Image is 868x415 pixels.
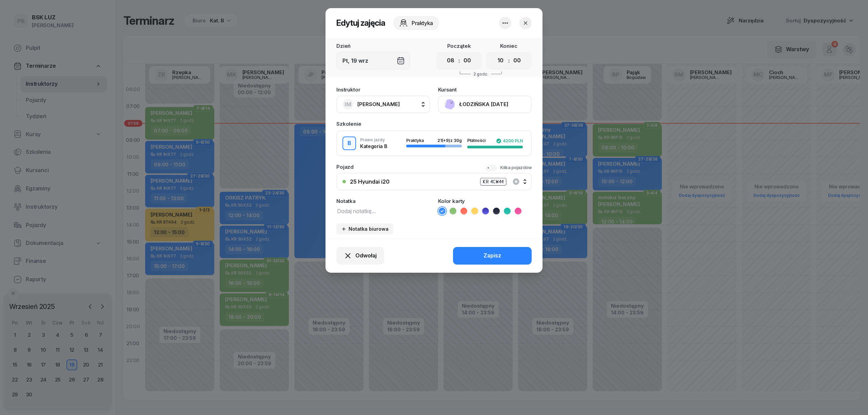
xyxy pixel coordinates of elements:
[336,96,430,113] button: IM[PERSON_NAME]
[508,57,510,65] div: :
[336,18,385,28] h2: Edytuj zajęcia
[350,179,390,184] div: 25 Hyundai i20
[336,173,532,190] button: 25 Hyundai i20KR 4CW44
[344,102,352,107] span: IM
[341,226,389,232] div: Notatka biurowa
[484,251,501,260] div: Zapisz
[453,247,532,265] button: Zapisz
[357,101,400,107] span: [PERSON_NAME]
[480,178,506,186] div: KR 4CW44
[355,251,377,260] span: Odwołaj
[485,164,532,171] button: Kilka pojazdów
[500,164,532,171] div: Kilka pojazdów
[336,223,393,234] button: Notatka biurowa
[438,96,532,113] button: ŁODZIŃSKA [DATE]
[336,247,384,265] button: Odwołaj
[458,57,460,65] div: :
